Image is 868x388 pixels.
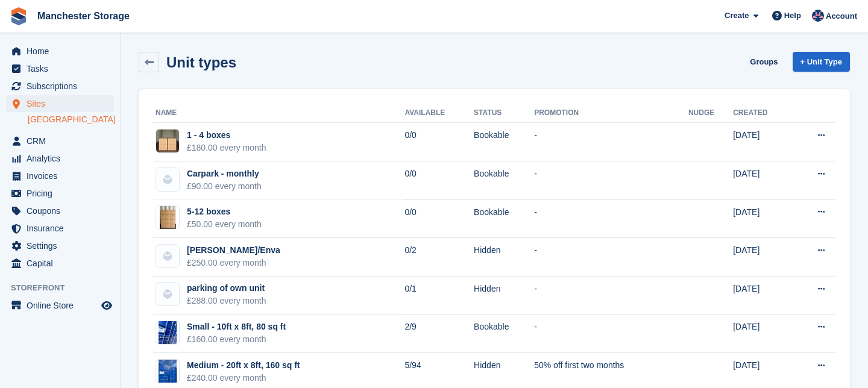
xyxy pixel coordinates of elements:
[6,133,114,149] a: menu
[27,133,99,149] span: CRM
[156,283,179,305] img: blank-unit-type-icon-ffbac7b88ba66c5e286b0e438baccc4b9c83835d4c34f86887a83fc20ec27e7b.svg
[27,78,99,95] span: Subscriptions
[187,333,286,346] div: £160.00 every month
[6,185,114,202] a: menu
[156,168,179,191] img: blank-unit-type-icon-ffbac7b88ba66c5e286b0e438baccc4b9c83835d4c34f86887a83fc20ec27e7b.svg
[27,255,99,272] span: Capital
[156,130,179,152] img: manchester-storage-4-boxes_compressed.jpg
[159,321,177,345] img: IMG_1123.jpeg
[187,180,262,193] div: £90.00 every month
[534,277,688,315] td: -
[187,129,266,142] div: 1 - 4 boxes
[27,167,99,184] span: Invoices
[733,104,792,123] th: Created
[10,7,28,25] img: stora-icon-8386f47178a22dfd0bd8f6a31ec36ba5ce8667c1dd55bd0f319d3a0aa187defe.svg
[534,314,688,353] td: -
[187,321,286,333] div: Small - 10ft x 8ft, 80 sq ft
[474,161,534,200] td: Bookable
[474,104,534,123] th: Status
[534,199,688,238] td: -
[404,277,474,315] td: 0/1
[187,372,300,384] div: £240.00 every month
[733,238,792,277] td: [DATE]
[187,244,280,257] div: [PERSON_NAME]/Enva
[187,257,280,269] div: £250.00 every month
[6,297,114,314] a: menu
[826,10,857,22] span: Account
[404,161,474,200] td: 0/0
[166,54,236,70] h2: Unit types
[6,43,114,60] a: menu
[28,114,114,125] a: [GEOGRAPHIC_DATA]
[793,52,850,72] a: + Unit Type
[404,238,474,277] td: 0/2
[27,185,99,202] span: Pricing
[27,60,99,77] span: Tasks
[6,237,114,254] a: menu
[688,104,733,123] th: Nudge
[733,199,792,238] td: [DATE]
[27,43,99,60] span: Home
[187,142,266,154] div: £180.00 every month
[33,6,134,26] a: Manchester Storage
[6,255,114,272] a: menu
[6,78,114,95] a: menu
[27,297,99,314] span: Online Store
[6,202,114,219] a: menu
[534,238,688,277] td: -
[27,237,99,254] span: Settings
[404,314,474,353] td: 2/9
[6,167,114,184] a: menu
[404,123,474,161] td: 0/0
[27,220,99,237] span: Insurance
[745,52,782,72] a: Groups
[474,238,534,277] td: Hidden
[733,123,792,161] td: [DATE]
[6,95,114,112] a: menu
[153,104,404,123] th: Name
[733,314,792,353] td: [DATE]
[187,295,266,307] div: £288.00 every month
[11,282,120,294] span: Storefront
[474,199,534,238] td: Bookable
[187,359,300,372] div: Medium - 20ft x 8ft, 160 sq ft
[27,95,99,112] span: Sites
[784,10,801,22] span: Help
[156,245,179,268] img: blank-unit-type-icon-ffbac7b88ba66c5e286b0e438baccc4b9c83835d4c34f86887a83fc20ec27e7b.svg
[27,150,99,167] span: Analytics
[534,161,688,200] td: -
[474,314,534,353] td: Bookable
[187,205,262,218] div: 5-12 boxes
[6,150,114,167] a: menu
[733,161,792,200] td: [DATE]
[6,220,114,237] a: menu
[99,298,114,313] a: Preview store
[404,104,474,123] th: Available
[534,104,688,123] th: Promotion
[725,10,749,22] span: Create
[160,205,176,230] img: manchester-storage-12-boxes-mobile.jpg
[474,123,534,161] td: Bookable
[534,123,688,161] td: -
[404,199,474,238] td: 0/0
[27,202,99,219] span: Coupons
[733,277,792,315] td: [DATE]
[187,218,262,231] div: £50.00 every month
[187,167,262,180] div: Carpark - monthly
[159,359,177,383] img: IMG_1129.jpeg
[187,282,266,295] div: parking of own unit
[6,60,114,77] a: menu
[474,277,534,315] td: Hidden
